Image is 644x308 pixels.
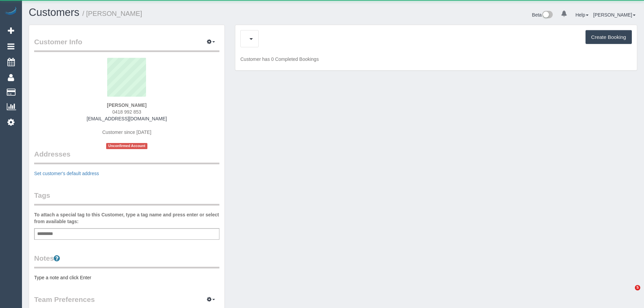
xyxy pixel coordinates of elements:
[112,109,141,115] span: 0418 992 853
[34,274,219,281] pre: Type a note and click Enter
[102,129,151,135] span: Customer since [DATE]
[106,143,147,149] span: Unconfirmed Account
[34,171,99,176] a: Set customer's default address
[34,190,219,206] legend: Tags
[34,37,219,52] legend: Customer Info
[34,211,219,225] label: To attach a special tag to this Customer, type a tag name and press enter or select from availabl...
[87,116,167,121] a: [EMAIL_ADDRESS][DOMAIN_NAME]
[240,56,632,63] p: Customer has 0 Completed Bookings
[586,30,632,44] button: Create Booking
[621,285,637,301] iframe: Intercom live chat
[532,12,553,18] a: Beta
[29,6,79,18] a: Customers
[82,10,142,17] small: / [PERSON_NAME]
[575,12,589,18] a: Help
[635,285,640,290] span: 5
[4,7,18,16] img: Automaid Logo
[593,12,636,18] a: [PERSON_NAME]
[542,11,553,20] img: New interface
[107,102,146,108] strong: [PERSON_NAME]
[34,253,219,268] legend: Notes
